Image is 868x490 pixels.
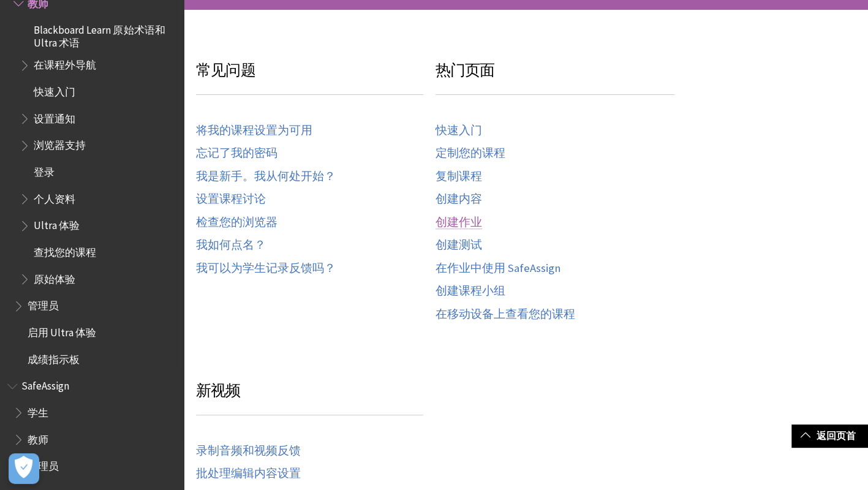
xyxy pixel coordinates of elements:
a: 检查您的浏览器 [196,216,277,230]
a: 在移动设备上查看您的课程 [436,307,575,322]
span: 设置通知 [34,108,75,125]
a: 定制您的课程 [436,146,505,160]
nav: Book outline for Blackboard SafeAssign [7,376,176,477]
span: 成绩指示板 [28,349,80,366]
h3: 热门页面 [436,59,675,95]
span: 教师 [28,429,48,446]
span: 登录 [34,162,55,178]
a: 复制课程 [436,170,482,184]
a: 创建课程小组 [436,284,505,298]
span: SafeAssign [21,376,69,393]
span: 启用 Ultra 体验 [28,322,96,339]
a: 忘记了我的密码 [196,146,277,160]
a: 创建作业 [436,216,482,230]
a: 返回页首 [791,424,868,447]
a: 将我的课程设置为可用 [196,124,312,138]
span: 原始体验 [34,269,75,285]
a: 快速入门 [436,124,482,138]
a: 我如何点名？ [196,238,266,252]
span: Ultra 体验 [34,216,80,232]
span: 个人资料 [34,189,75,205]
a: 我是新手。我从何处开始？ [196,170,336,184]
span: Blackboard Learn 原始术语和 Ultra 术语 [34,20,175,49]
span: 在课程外导航 [34,55,96,72]
a: 我可以为学生记录反馈吗？ [196,262,336,276]
span: 浏览器支持 [34,135,86,152]
a: 批处理编辑内容设置 [196,467,301,481]
button: Open Preferences [9,453,39,484]
span: 管理员 [28,296,59,312]
a: 设置课程讨论 [196,192,266,206]
a: 在作业中使用 SafeAssign [436,262,560,276]
h3: 常见问题 [196,59,423,95]
h3: 新视频 [196,379,423,415]
a: 录制音频和视频反馈 [196,444,301,458]
span: 查找您的课程 [34,242,96,258]
a: 创建测试 [436,238,482,252]
span: 管理员 [28,456,59,473]
span: 快速入门 [34,81,75,98]
span: 学生 [28,402,48,419]
a: 创建内容 [436,192,482,206]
